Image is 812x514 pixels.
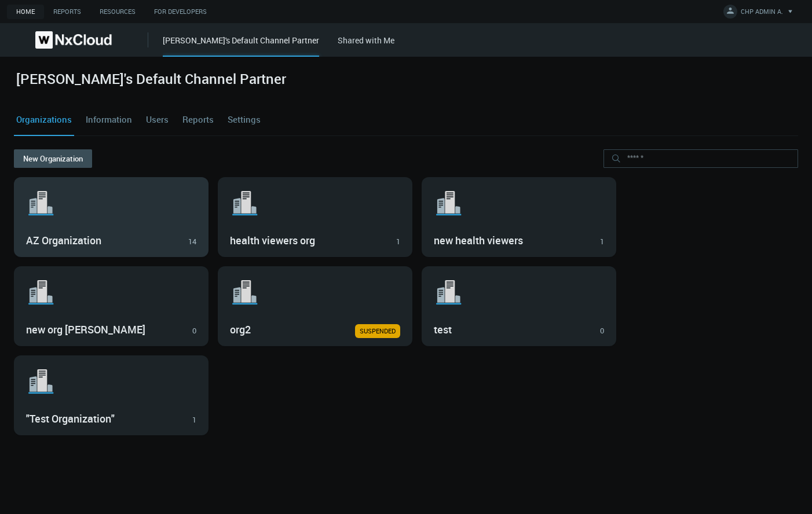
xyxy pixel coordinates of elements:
[7,5,44,19] a: Home
[225,104,263,135] a: Settings
[434,234,587,247] h3: new health viewers
[163,34,319,57] div: [PERSON_NAME]'s Default Channel Partner
[44,5,90,19] a: Reports
[26,413,180,425] h3: "Test Organization"
[180,104,216,135] a: Reports
[338,35,394,46] a: Shared with Me
[35,31,112,49] img: Nx Cloud logo
[145,5,216,19] a: For Developers
[90,5,145,19] a: Resources
[600,325,604,337] div: 0
[26,324,180,336] h3: new org [PERSON_NAME]
[192,414,196,426] div: 1
[14,104,74,135] a: Organizations
[14,149,92,168] button: New Organization
[600,236,604,248] div: 1
[188,236,196,248] div: 14
[230,234,383,247] h3: health viewers org
[144,104,171,135] a: Users
[741,7,783,20] span: CHP ADMIN A.
[192,325,196,337] div: 0
[83,104,134,135] a: Information
[434,324,587,336] h3: test
[355,324,400,338] a: SUSPENDED
[396,236,400,248] div: 1
[230,324,355,336] h3: org2
[26,234,180,247] h3: AZ Organization
[16,71,286,87] h2: [PERSON_NAME]'s Default Channel Partner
